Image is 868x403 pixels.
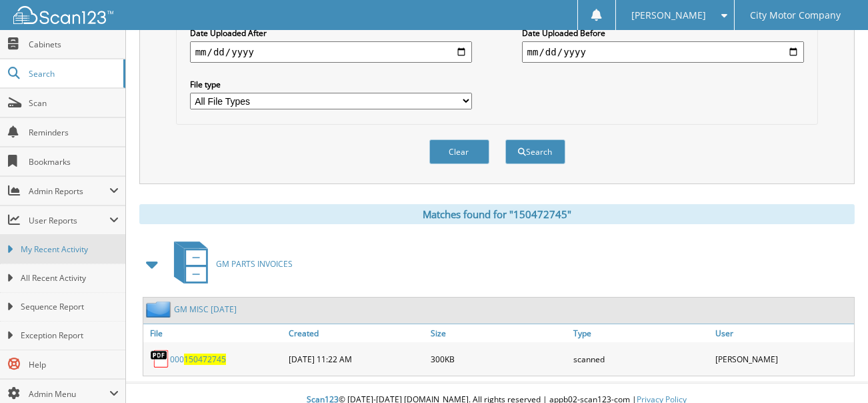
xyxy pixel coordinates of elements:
span: Admin Reports [29,185,109,197]
span: User Reports [29,215,109,226]
button: Clear [429,139,489,164]
input: end [522,41,805,63]
span: Scan [29,97,119,109]
label: File type [190,79,473,90]
div: [PERSON_NAME] [712,346,854,372]
img: PDF.png [150,349,170,369]
a: 000150472745 [170,354,226,365]
span: Help [29,359,119,370]
span: All Recent Activity [21,272,119,284]
a: File [143,324,285,342]
a: GM PARTS INVOICES [166,238,293,290]
span: 150472745 [184,354,226,365]
a: GM MISC [DATE] [174,304,237,315]
label: Date Uploaded After [190,27,473,39]
span: Reminders [29,127,119,138]
a: Size [427,324,569,342]
a: Created [285,324,427,342]
span: Admin Menu [29,388,109,400]
a: Type [570,324,712,342]
span: Bookmarks [29,156,119,167]
a: User [712,324,854,342]
span: City Motor Company [750,11,841,19]
img: scan123-logo-white.svg [13,6,113,24]
span: GM PARTS INVOICES [216,258,293,270]
span: [PERSON_NAME] [631,11,706,19]
button: Search [505,139,565,164]
img: folder2.png [146,301,174,318]
span: Sequence Report [21,301,119,313]
label: Date Uploaded Before [522,27,805,39]
span: Exception Report [21,330,119,342]
span: Search [29,68,117,79]
div: Matches found for "150472745" [139,204,855,224]
div: scanned [570,346,712,372]
span: My Recent Activity [21,244,119,256]
div: [DATE] 11:22 AM [285,346,427,372]
span: Cabinets [29,39,119,50]
input: start [190,41,473,63]
div: 300KB [427,346,569,372]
